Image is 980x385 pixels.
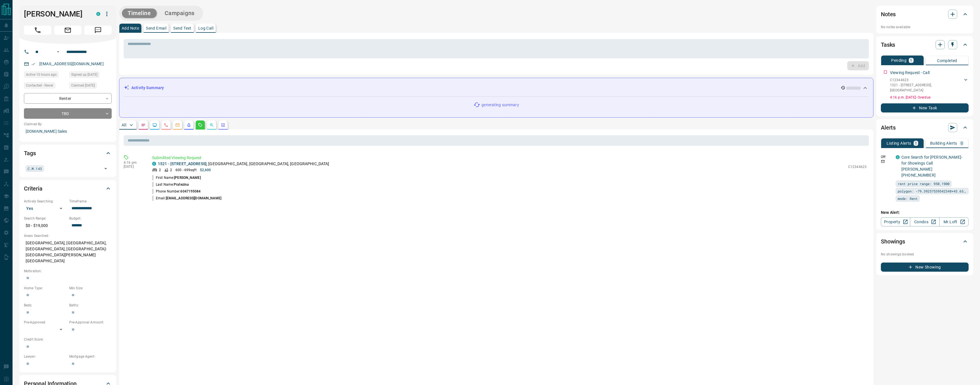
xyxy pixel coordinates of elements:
[890,95,969,100] p: 4:16 p.m. [DATE] - Overdue
[890,77,963,83] p: C12344623
[898,196,918,201] span: mode: Rent
[24,204,66,213] div: Yes
[881,210,969,216] p: New Alert:
[881,159,885,163] svg: Email
[24,127,112,136] p: [DOMAIN_NAME] Sales
[26,72,57,77] span: Active 10 hours ago
[890,83,963,93] p: 1521 - [STREET_ADDRESS] , [GEOGRAPHIC_DATA]
[937,59,957,63] p: Completed
[910,58,912,62] p: 1
[152,189,201,194] p: Phone Number:
[131,85,164,91] p: Activity Summary
[152,196,221,201] p: Email:
[122,123,126,127] p: All
[881,7,969,21] div: Notes
[174,183,189,187] span: Pratezina
[481,102,519,108] p: generating summary
[881,40,895,49] h2: Tasks
[71,83,95,88] span: Claimed [DATE]
[24,238,112,266] p: [GEOGRAPHIC_DATA], [GEOGRAPHIC_DATA], [GEOGRAPHIC_DATA], [GEOGRAPHIC_DATA]-[GEOGRAPHIC_DATA][PERS...
[890,70,930,76] p: Viewing Request - Call
[24,9,88,19] h1: [PERSON_NAME]
[910,217,939,226] a: Condos
[901,155,962,177] a: Core Search for [PERSON_NAME]- for Showings Call [PERSON_NAME] [PHONE_NUMBER]
[881,235,969,248] div: Showings
[54,26,81,35] span: Email
[881,217,910,226] a: Property
[898,181,950,187] span: rent price range: 950,1900
[28,166,42,171] span: C.M.143
[961,141,963,145] p: 0
[96,12,100,16] div: condos.ca
[24,269,112,274] p: Motivation:
[200,167,211,173] p: $2,600
[898,188,967,194] span: polygon: -79.39257539542348+43.65616591024067,-79.38862718375356+43.6683359075343,-79.36450876029...
[881,10,896,19] h2: Notes
[881,154,892,159] p: Off
[209,123,214,127] svg: Opportunities
[896,155,900,159] div: condos.ca
[24,182,112,195] div: Criteria
[881,252,969,257] p: No showings booked
[24,199,66,204] p: Actively Searching:
[891,58,906,62] p: Pending
[24,337,112,342] p: Credit Score:
[24,26,51,35] span: Call
[24,184,42,193] h2: Criteria
[152,155,867,161] p: Submitted Viewing Request
[122,26,139,30] p: Add Note
[84,26,112,35] span: Message
[915,141,917,145] p: 1
[141,123,146,127] svg: Notes
[152,175,201,180] p: First Name:
[124,165,144,169] p: [DATE]
[69,320,112,325] p: Pre-Approval Amount:
[890,76,969,94] div: C123446231521 - [STREET_ADDRESS],[GEOGRAPHIC_DATA]
[55,48,62,55] button: Open
[881,237,905,246] h2: Showings
[69,71,112,79] div: Wed Jan 09 2019
[31,62,35,66] svg: Email Verified
[24,233,112,238] p: Areas Searched:
[39,62,104,66] a: [EMAIL_ADDRESS][DOMAIN_NAME]
[24,320,66,325] p: Pre-Approved:
[26,83,53,88] span: Contacted - Never
[124,83,869,93] div: Activity Summary
[122,9,157,18] button: Timeline
[881,123,896,132] h2: Alerts
[881,24,969,30] p: No notes available
[146,26,166,30] p: Send Email
[175,167,196,173] p: 600 - 699 sqft
[24,71,66,79] div: Mon Sep 15 2025
[24,286,66,291] p: Home Type:
[930,141,957,145] p: Building Alerts
[881,38,969,52] div: Tasks
[158,161,329,167] p: , [GEOGRAPHIC_DATA], [GEOGRAPHIC_DATA], [GEOGRAPHIC_DATA]
[124,161,144,165] p: 4:16 pm
[159,9,200,18] button: Campaigns
[69,82,112,90] div: Tue Apr 16 2024
[221,123,225,127] svg: Agent Actions
[939,217,969,226] a: Mr.Loft
[24,93,112,104] div: Renter
[69,216,112,221] p: Budget:
[881,121,969,134] div: Alerts
[24,303,66,308] p: Beds:
[881,263,969,272] button: New Showing
[24,221,66,230] p: $0 - $19,000
[152,162,156,166] div: condos.ca
[881,103,969,112] button: New Task
[24,149,36,158] h2: Tags
[24,108,112,119] div: TBD
[24,122,112,127] p: Claimed By:
[24,146,112,160] div: Tags
[24,216,66,221] p: Search Range:
[173,26,191,30] p: Send Text
[164,123,168,127] svg: Calls
[166,196,221,200] span: [EMAIL_ADDRESS][DOMAIN_NAME]
[71,72,97,77] span: Signed up [DATE]
[24,354,66,359] p: Lawyer:
[174,176,201,180] span: [PERSON_NAME]
[152,182,189,187] p: Last Name:
[69,303,112,308] p: Baths:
